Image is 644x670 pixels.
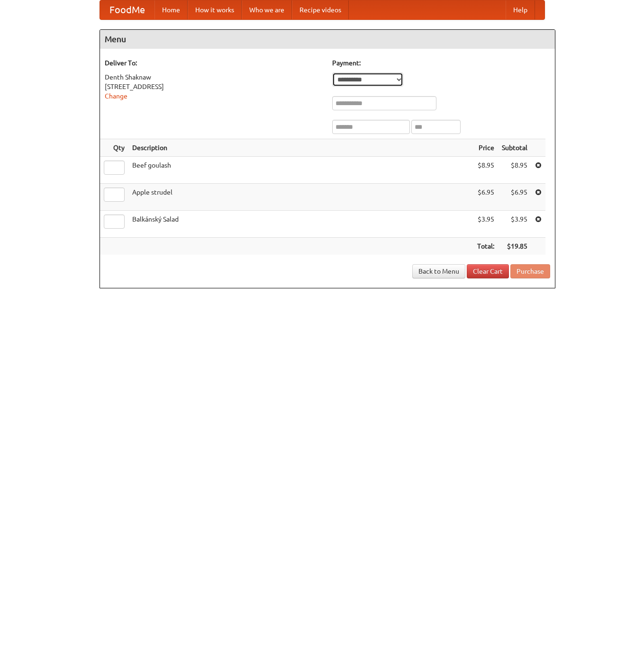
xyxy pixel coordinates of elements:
a: Who we are [242,0,292,19]
a: Change [105,92,127,100]
td: $3.95 [473,211,498,238]
a: Help [506,0,535,19]
a: Home [154,0,188,19]
th: Qty [100,139,128,157]
td: $8.95 [473,157,498,184]
a: Back to Menu [412,264,465,278]
td: Balkánský Salad [128,211,473,238]
th: Description [128,139,473,157]
td: Apple strudel [128,184,473,211]
th: Total: [473,238,498,255]
a: Recipe videos [292,0,349,19]
button: Purchase [510,264,550,278]
td: $8.95 [498,157,531,184]
th: Subtotal [498,139,531,157]
h4: Menu [100,30,555,49]
th: Price [473,139,498,157]
h5: Payment: [332,58,550,68]
h5: Deliver To: [105,58,323,68]
td: $6.95 [473,184,498,211]
a: How it works [188,0,242,19]
div: [STREET_ADDRESS] [105,82,323,91]
a: FoodMe [100,0,154,19]
td: $6.95 [498,184,531,211]
a: Clear Cart [467,264,509,278]
td: Beef goulash [128,157,473,184]
div: Denth Shaknaw [105,72,323,82]
th: $19.85 [498,238,531,255]
td: $3.95 [498,211,531,238]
